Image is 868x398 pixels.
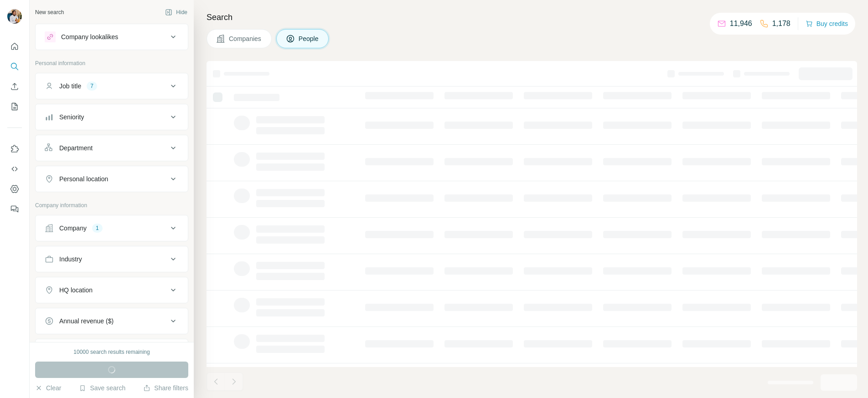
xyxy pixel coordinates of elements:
div: Annual revenue ($) [59,316,114,326]
button: Company lookalikes [36,26,188,48]
div: Company lookalikes [61,32,118,41]
button: Feedback [7,201,22,217]
p: 11,946 [730,18,752,29]
button: Job title7 [36,75,188,97]
div: HQ location [59,286,93,295]
button: Save search [79,383,125,393]
span: Companies [229,34,262,43]
div: Job title [59,82,81,91]
div: Company [59,224,87,233]
div: New search [35,8,64,16]
button: Personal location [36,168,188,190]
p: 1,178 [772,18,790,29]
div: 1 [92,224,103,232]
h4: Search [207,11,857,24]
div: Seniority [59,112,84,122]
button: Industry [36,248,188,270]
button: Annual revenue ($) [36,310,188,332]
button: Enrich CSV [7,78,22,95]
button: Seniority [36,106,188,128]
button: Hide [159,5,194,19]
button: Buy credits [806,17,848,30]
div: 7 [87,82,97,90]
div: Department [59,143,93,153]
button: Dashboard [7,181,22,197]
button: Department [36,137,188,159]
button: Use Surfe on LinkedIn [7,141,22,157]
p: Company information [35,201,188,209]
button: Company1 [36,217,188,239]
div: 10000 search results remaining [73,348,150,356]
button: Employees (size) [36,341,188,363]
button: HQ location [36,279,188,301]
span: People [299,34,320,43]
button: My lists [7,98,22,115]
div: Industry [59,255,82,264]
button: Search [7,58,22,75]
button: Clear [35,383,61,393]
button: Quick start [7,38,22,55]
p: Personal information [35,59,188,67]
button: Use Surfe API [7,161,22,177]
button: Share filters [143,383,188,393]
div: Personal location [59,174,108,184]
img: Avatar [7,9,22,24]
